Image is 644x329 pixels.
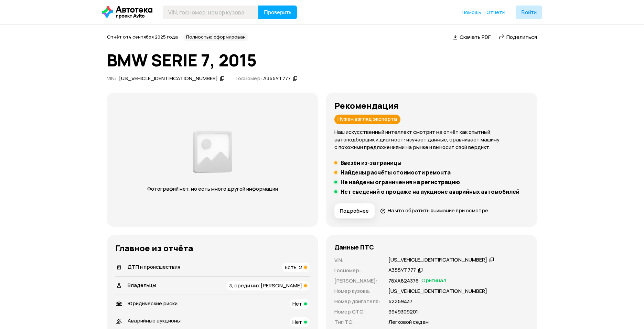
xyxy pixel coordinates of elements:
[388,287,487,295] p: [US_VEHICLE_IDENTIFICATION_NUMBER]
[453,33,491,41] a: Скачать PDF
[264,10,291,15] span: Проверить
[334,287,380,295] p: Номер кузова :
[334,318,380,326] p: Тип ТС :
[388,318,429,326] p: Легковой седан
[107,75,116,82] span: VIN :
[191,127,234,177] img: d89e54fb62fcf1f0.png
[460,33,491,41] span: Скачать PDF
[334,298,380,305] p: Номер двигателя :
[334,243,374,251] h4: Данные ПТС
[341,159,401,166] h5: Ввезён из-за границы
[183,33,248,41] div: Полностью сформирован
[128,282,156,289] span: Владельцы
[258,6,297,19] button: Проверить
[128,300,178,307] span: Юридические риски
[236,75,262,82] span: Госномер:
[486,9,505,16] a: Отчёты
[388,256,487,264] div: [US_VEHICLE_IDENTIFICATION_NUMBER]
[128,317,181,324] span: Аварийные аукционы
[334,128,529,151] p: Наш искусственный интеллект смотрит на отчёт как опытный автоподборщик и диагност: изучает данные...
[499,33,537,41] a: Поделиться
[334,256,380,264] p: VIN :
[462,9,481,16] a: Помощь
[388,207,488,214] span: На что обратить внимание при осмотре
[263,75,291,82] div: А355УТ777
[140,185,285,193] p: Фотографий нет, но есть много другой информации
[380,207,488,214] a: На что обратить внимание при осмотре
[521,10,537,15] span: Войти
[115,243,310,253] h3: Главное из отчёта
[388,277,419,285] p: 78ХА824376
[334,115,400,124] div: Нужен взгляд эксперта
[292,318,302,326] span: Нет
[107,51,537,70] h1: BMW SERIE 7, 2015
[119,75,218,82] div: [US_VEHICLE_IDENTIFICATION_NUMBER]
[334,267,380,274] p: Госномер :
[163,6,259,19] input: VIN, госномер, номер кузова
[516,6,542,19] button: Войти
[285,264,302,271] span: Есть, 2
[388,267,416,274] div: А355УТ777
[334,277,380,285] p: [PERSON_NAME] :
[341,188,519,195] h5: Нет сведений о продаже на аукционе аварийных автомобилей
[334,101,529,110] h3: Рекомендация
[388,298,412,305] p: 52259437
[341,169,451,176] h5: Найдены расчёты стоимости ремонта
[229,282,302,289] span: 3, среди них [PERSON_NAME]
[341,179,460,185] h5: Не найдены ограничения на регистрацию
[421,277,446,285] span: Оригинал
[107,34,178,40] span: Отчёт от 4 сентября 2025 года
[334,203,375,219] button: Подробнее
[128,263,180,270] span: ДТП и происшествия
[292,300,302,307] span: Нет
[506,33,537,41] span: Поделиться
[388,308,418,316] p: 9949309201
[334,308,380,316] p: Номер СТС :
[340,208,369,214] span: Подробнее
